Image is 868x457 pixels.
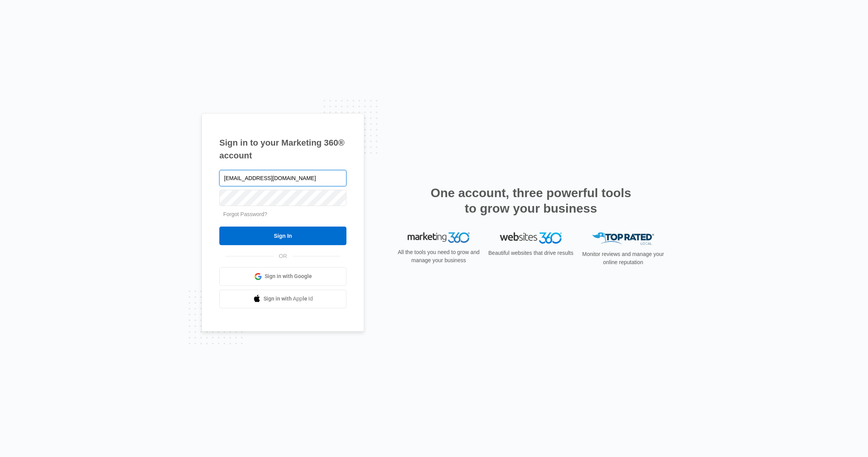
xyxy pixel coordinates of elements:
[428,185,634,216] h2: One account, three powerful tools to grow your business
[223,211,267,217] a: Forgot Password?
[395,248,482,265] p: All the tools you need to grow and manage your business
[219,136,346,162] h1: Sign in to your Marketing 360® account
[408,232,470,243] img: Marketing 360
[263,295,313,303] span: Sign in with Apple Id
[274,252,293,260] span: OR
[500,232,562,244] img: Websites 360
[487,249,574,257] p: Beautiful websites that drive results
[219,170,346,186] input: Email
[592,232,654,245] img: Top Rated Local
[219,290,346,308] a: Sign in with Apple Id
[219,267,346,286] a: Sign in with Google
[265,272,312,280] span: Sign in with Google
[219,227,346,245] input: Sign In
[580,250,666,266] p: Monitor reviews and manage your online reputation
